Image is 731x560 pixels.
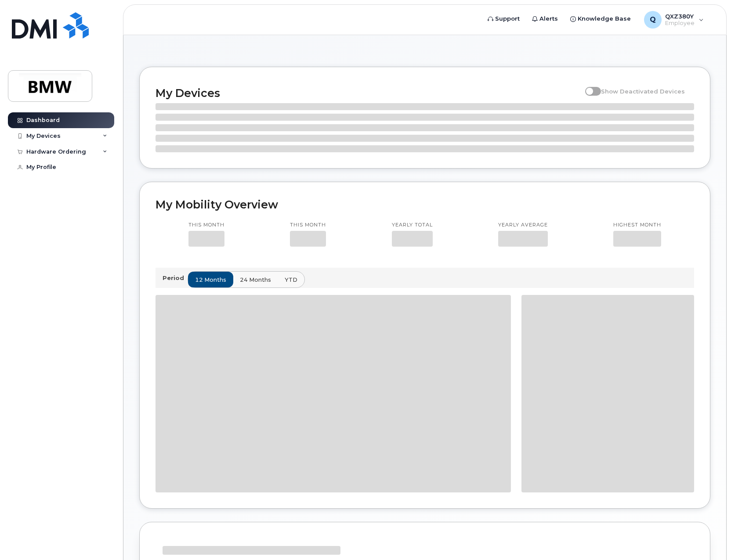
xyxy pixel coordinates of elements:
input: Show Deactivated Devices [585,83,592,90]
span: 24 months [240,276,271,284]
span: YTD [285,276,297,284]
p: This month [290,222,326,229]
p: Yearly average [498,222,548,229]
h2: My Devices [156,86,581,100]
span: Show Deactivated Devices [601,88,685,95]
h2: My Mobility Overview [156,198,694,211]
p: Yearly total [392,222,433,229]
p: Period [163,274,188,282]
p: This month [188,222,224,229]
p: Highest month [613,222,661,229]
